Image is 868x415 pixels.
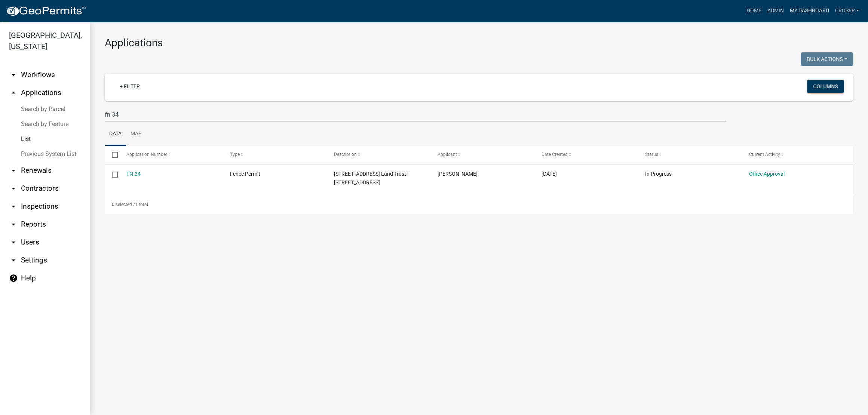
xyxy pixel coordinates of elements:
a: + Filter [114,80,146,93]
i: arrow_drop_down [9,238,18,247]
h3: Applications [105,37,853,49]
i: arrow_drop_down [9,256,18,265]
i: arrow_drop_down [9,202,18,211]
datatable-header-cell: Select [105,146,119,164]
i: arrow_drop_down [9,184,18,193]
span: Applicant [438,152,457,157]
span: Autumn schaeffner [438,171,478,177]
span: Status [645,152,658,157]
button: Bulk Actions [801,52,853,66]
span: Application Number [126,152,167,157]
span: Fence Permit [230,171,260,177]
div: 1 total [105,195,853,214]
button: Columns [807,80,844,93]
a: Data [105,122,126,146]
datatable-header-cell: Application Number [119,146,223,164]
a: Office Approval [749,171,785,177]
span: Description [334,152,357,157]
a: Home [743,4,764,18]
datatable-header-cell: Status [638,146,742,164]
span: 2246 West State Road 18 Land Trust | 2246 W STATE ROAD 18 [334,171,408,185]
i: arrow_drop_down [9,166,18,175]
i: arrow_drop_down [9,70,18,79]
a: My Dashboard [786,4,832,18]
i: help [9,274,18,283]
a: FN-34 [126,171,141,177]
datatable-header-cell: Type [223,146,327,164]
span: Date Created [542,152,568,157]
a: Map [126,122,146,146]
a: croser [832,4,862,18]
datatable-header-cell: Description [326,146,430,164]
a: Admin [764,4,786,18]
i: arrow_drop_down [9,220,18,229]
span: 08/26/2025 [542,171,557,177]
datatable-header-cell: Date Created [534,146,638,164]
datatable-header-cell: Applicant [430,146,534,164]
i: arrow_drop_up [9,88,18,97]
span: Current Activity [749,152,780,157]
span: 0 selected / [112,202,135,207]
datatable-header-cell: Current Activity [742,146,846,164]
span: In Progress [645,171,672,177]
input: Search for applications [105,107,726,122]
span: Type [230,152,240,157]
